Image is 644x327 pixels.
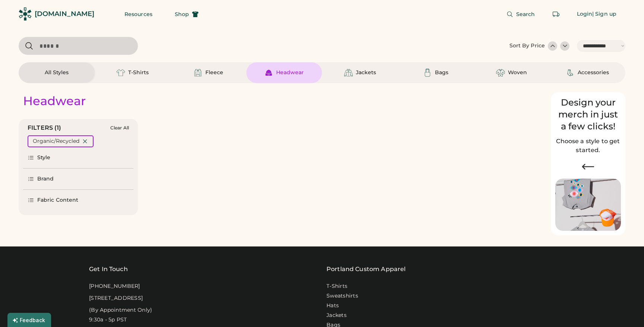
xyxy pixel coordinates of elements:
div: [STREET_ADDRESS] [89,295,143,302]
div: Brand [37,175,54,183]
div: (By Appointment Only) [89,306,152,314]
div: Headwear [276,69,304,76]
button: Shop [166,7,208,22]
div: Headwear [23,94,86,109]
img: Woven Icon [496,68,505,77]
button: Retrieve an order [549,7,563,22]
iframe: Front Chat [609,293,641,326]
a: Portland Custom Apparel [326,265,405,274]
img: Headwear Icon [264,68,273,77]
div: [PHONE_NUMBER] [89,283,140,290]
img: T-Shirts Icon [116,68,125,77]
span: Shop [175,12,189,17]
a: T-Shirts [326,283,347,290]
div: Design your merch in just a few clicks! [555,97,621,132]
div: Fleece [205,69,223,76]
div: Clear All [110,125,129,131]
div: Organic/Recycled [33,138,79,145]
img: Fleece Icon [193,68,202,77]
div: FILTERS (1) [28,123,61,132]
img: Bags Icon [423,68,432,77]
div: Style [37,154,51,161]
h2: Choose a style to get started. [555,137,621,155]
a: Sweatshirts [326,292,358,300]
button: Search [498,7,544,22]
a: Jackets [326,312,347,319]
div: Login [577,10,593,18]
div: Bags [435,69,448,76]
div: All Styles [45,69,69,76]
div: Jackets [356,69,376,76]
div: Accessories [578,69,609,76]
div: | Sign up [592,10,616,18]
div: Get In Touch [89,265,128,274]
span: Search [516,12,535,17]
a: Hats [326,302,339,309]
div: Sort By Price [509,42,545,50]
img: Jackets Icon [344,68,353,77]
button: Resources [116,7,161,22]
div: T-Shirts [128,69,149,76]
div: Fabric Content [37,196,78,204]
div: [DOMAIN_NAME] [35,9,94,19]
div: Woven [508,69,527,76]
img: Accessories Icon [566,68,575,77]
img: Image of Lisa Congdon Eye Print on T-Shirt and Hat [555,179,621,231]
img: Rendered Logo - Screens [19,7,32,21]
div: 9:30a - 5p PST [89,316,127,324]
